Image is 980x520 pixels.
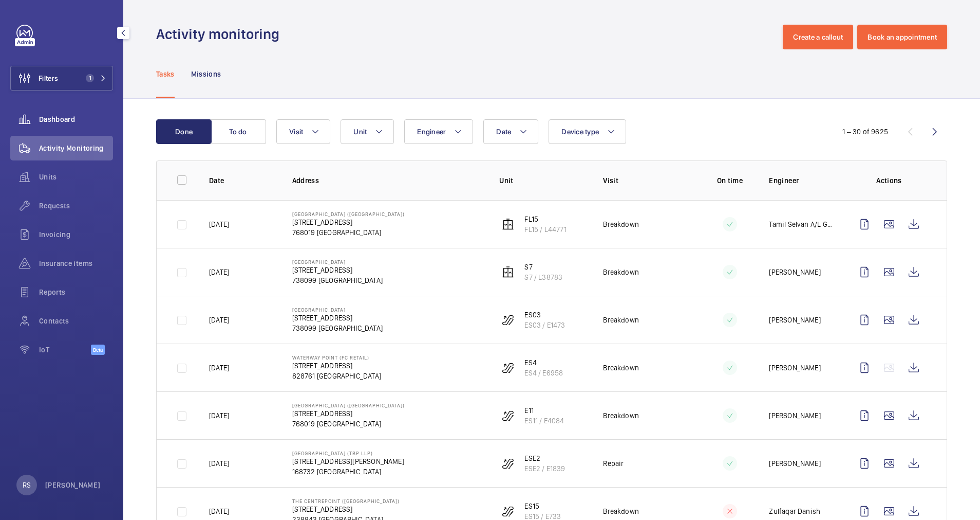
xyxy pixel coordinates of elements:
p: [GEOGRAPHIC_DATA] [292,259,383,265]
p: [STREET_ADDRESS] [292,361,381,371]
p: Breakdown [603,219,639,229]
span: 1 [86,74,94,82]
p: On time [707,175,752,186]
p: [DATE] [209,458,229,469]
p: S7 / L38783 [524,272,562,282]
button: Book an appointment [857,25,947,49]
p: Tamil Selvan A/L Goval [769,219,836,229]
p: [GEOGRAPHIC_DATA] (TBP LLP) [292,450,404,456]
p: 768019 [GEOGRAPHIC_DATA] [292,227,405,238]
p: [PERSON_NAME] [769,363,820,373]
p: Tasks [156,69,175,79]
p: [PERSON_NAME] [45,480,101,490]
p: FL15 [524,214,566,224]
button: To do [211,119,266,144]
p: Engineer [769,175,836,186]
p: Actions [852,175,926,186]
p: Breakdown [603,315,639,325]
button: Done [156,119,212,144]
p: [PERSON_NAME] [769,267,820,277]
span: Engineer [417,128,446,136]
p: Repair [603,458,624,469]
button: Date [483,119,538,144]
img: escalator.svg [502,457,514,470]
span: Contacts [39,316,113,326]
span: Reports [39,287,113,297]
span: Filters [39,73,58,83]
span: Insurance items [39,258,113,268]
p: Waterway Point (FC Retail) [292,354,381,361]
img: escalator.svg [502,505,514,517]
img: escalator.svg [502,314,514,326]
p: Breakdown [603,363,639,373]
p: FL15 / L44771 [524,224,566,235]
p: Address [292,175,483,186]
span: Requests [39,201,113,211]
button: Unit [341,119,394,144]
span: Activity Monitoring [39,143,113,153]
img: elevator.svg [502,218,514,230]
button: Filters1 [10,66,113,91]
p: [DATE] [209,267,229,277]
button: Visit [276,119,330,144]
span: IoT [39,345,91,355]
p: E11 [524,405,564,416]
p: Missions [191,69,221,79]
p: [PERSON_NAME] [769,315,820,325]
p: [DATE] [209,506,229,516]
p: ESE2 [524,453,565,463]
p: [STREET_ADDRESS] [292,313,383,323]
p: [GEOGRAPHIC_DATA] ([GEOGRAPHIC_DATA]) [292,211,405,217]
p: Breakdown [603,267,639,277]
p: [GEOGRAPHIC_DATA] ([GEOGRAPHIC_DATA]) [292,402,405,408]
p: S7 [524,262,562,272]
p: 738099 [GEOGRAPHIC_DATA] [292,323,383,333]
span: Device type [561,128,599,136]
span: Units [39,172,113,182]
p: [GEOGRAPHIC_DATA] [292,307,383,313]
p: ES03 [524,310,565,320]
p: Breakdown [603,506,639,516]
span: Date [496,128,511,136]
p: ESE2 / E1839 [524,463,565,474]
img: elevator.svg [502,266,514,278]
span: Unit [353,128,367,136]
p: [DATE] [209,315,229,325]
p: [STREET_ADDRESS] [292,408,405,419]
p: [STREET_ADDRESS][PERSON_NAME] [292,456,404,467]
p: ES03 / E1473 [524,320,565,330]
p: ES15 [524,501,561,511]
span: Beta [91,345,105,355]
p: [DATE] [209,219,229,229]
p: Unit [499,175,587,186]
img: escalator.svg [502,362,514,374]
p: [STREET_ADDRESS] [292,217,405,227]
p: 828761 [GEOGRAPHIC_DATA] [292,371,381,381]
p: [DATE] [209,363,229,373]
p: RS [23,480,31,490]
p: ES11 / E4084 [524,416,564,426]
img: escalator.svg [502,409,514,422]
button: Device type [549,119,626,144]
p: [PERSON_NAME] [769,458,820,469]
p: ES4 / E6958 [524,368,563,378]
span: Visit [289,128,303,136]
p: [PERSON_NAME] [769,410,820,421]
p: [DATE] [209,410,229,421]
span: Dashboard [39,114,113,124]
p: 738099 [GEOGRAPHIC_DATA] [292,275,383,285]
div: 1 – 30 of 9625 [842,127,888,137]
p: ES4 [524,357,563,368]
span: Invoicing [39,229,113,240]
p: Zulfaqar Danish [769,506,820,516]
p: [STREET_ADDRESS] [292,504,400,514]
h1: Activity monitoring [156,25,286,44]
p: Breakdown [603,410,639,421]
button: Create a callout [783,25,853,49]
p: Visit [603,175,690,186]
p: Date [209,175,276,186]
p: The Centrepoint ([GEOGRAPHIC_DATA]) [292,498,400,504]
p: 168732 [GEOGRAPHIC_DATA] [292,467,404,477]
button: Engineer [404,119,473,144]
p: [STREET_ADDRESS] [292,265,383,275]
